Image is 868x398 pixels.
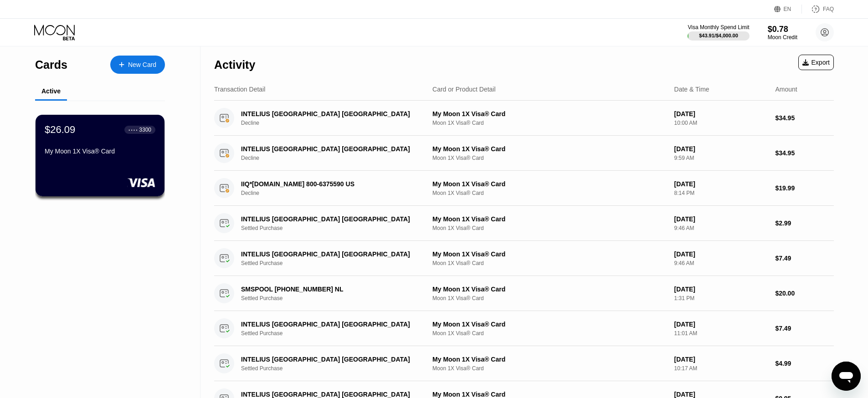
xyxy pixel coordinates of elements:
div: Visa Monthly Spend Limit [688,24,749,31]
div: My Moon 1X Visa® Card [45,148,155,155]
div: IIQ*[DOMAIN_NAME] 800-6375590 USDeclineMy Moon 1X Visa® CardMoon 1X Visa® Card[DATE]8:14 PM$19.99 [214,171,834,206]
div: Moon 1X Visa® Card [432,190,667,196]
div: INTELIUS [GEOGRAPHIC_DATA] [GEOGRAPHIC_DATA] [241,321,418,328]
div: [DATE] [674,180,768,188]
div: My Moon 1X Visa® Card [432,250,667,258]
div: 10:17 AM [674,365,768,372]
div: Moon 1X Visa® Card [432,260,667,266]
div: $19.99 [775,184,834,192]
div: $43.91 / $4,000.00 [699,33,738,38]
div: INTELIUS [GEOGRAPHIC_DATA] [GEOGRAPHIC_DATA] [241,250,418,258]
div: Activity [214,58,255,71]
div: EN [784,6,791,12]
div: $34.95 [775,149,834,157]
div: Cards [35,58,67,71]
div: $26.09● ● ● ●3300My Moon 1X Visa® Card [36,115,164,196]
div: INTELIUS [GEOGRAPHIC_DATA] [GEOGRAPHIC_DATA]DeclineMy Moon 1X Visa® CardMoon 1X Visa® Card[DATE]1... [214,101,834,136]
div: 9:59 AM [674,155,768,161]
div: My Moon 1X Visa® Card [432,356,667,363]
div: INTELIUS [GEOGRAPHIC_DATA] [GEOGRAPHIC_DATA]Settled PurchaseMy Moon 1X Visa® CardMoon 1X Visa® Ca... [214,311,834,346]
div: My Moon 1X Visa® Card [432,180,667,188]
div: Moon 1X Visa® Card [432,225,667,231]
div: ● ● ● ● [128,128,138,131]
div: Decline [241,120,431,126]
div: Export [798,55,834,70]
div: My Moon 1X Visa® Card [432,286,667,293]
div: Active [41,87,61,95]
div: Settled Purchase [241,365,431,372]
div: [DATE] [674,356,768,363]
div: [DATE] [674,391,768,398]
div: INTELIUS [GEOGRAPHIC_DATA] [GEOGRAPHIC_DATA] [241,215,418,223]
div: SMSPOOL [PHONE_NUMBER] NL [241,286,418,293]
div: My Moon 1X Visa® Card [432,391,667,398]
div: [DATE] [674,321,768,328]
div: [DATE] [674,145,768,153]
div: Export [802,59,830,66]
div: Visa Monthly Spend Limit$43.91/$4,000.00 [688,24,749,41]
div: Settled Purchase [241,260,431,266]
div: 9:46 AM [674,225,768,231]
div: Settled Purchase [241,330,431,337]
div: Moon 1X Visa® Card [432,295,667,301]
iframe: Button to launch messaging window [832,362,861,391]
div: [DATE] [674,250,768,258]
div: $7.49 [775,325,834,332]
div: $0.78Moon Credit [768,25,797,41]
div: Moon 1X Visa® Card [432,155,667,161]
div: 3300 [139,127,151,133]
div: My Moon 1X Visa® Card [432,145,667,153]
div: Transaction Detail [214,86,265,93]
div: Settled Purchase [241,295,431,301]
div: FAQ [823,6,834,12]
div: INTELIUS [GEOGRAPHIC_DATA] [GEOGRAPHIC_DATA] [241,356,418,363]
div: My Moon 1X Visa® Card [432,215,667,223]
div: INTELIUS [GEOGRAPHIC_DATA] [GEOGRAPHIC_DATA]Settled PurchaseMy Moon 1X Visa® CardMoon 1X Visa® Ca... [214,346,834,381]
div: 10:00 AM [674,120,768,126]
div: Settled Purchase [241,225,431,231]
div: [DATE] [674,215,768,223]
div: $4.99 [775,360,834,367]
div: INTELIUS [GEOGRAPHIC_DATA] [GEOGRAPHIC_DATA] [241,110,418,117]
div: 1:31 PM [674,295,768,301]
div: INTELIUS [GEOGRAPHIC_DATA] [GEOGRAPHIC_DATA]DeclineMy Moon 1X Visa® CardMoon 1X Visa® Card[DATE]9... [214,136,834,171]
div: INTELIUS [GEOGRAPHIC_DATA] [GEOGRAPHIC_DATA] [241,145,418,153]
div: Moon 1X Visa® Card [432,330,667,337]
div: $2.99 [775,219,834,227]
div: EN [774,5,802,14]
div: $7.49 [775,255,834,262]
div: My Moon 1X Visa® Card [432,321,667,328]
div: INTELIUS [GEOGRAPHIC_DATA] [GEOGRAPHIC_DATA]Settled PurchaseMy Moon 1X Visa® CardMoon 1X Visa® Ca... [214,206,834,241]
div: Decline [241,190,431,196]
div: New Card [110,56,165,74]
div: New Card [128,61,156,69]
div: [DATE] [674,110,768,117]
div: $20.00 [775,290,834,297]
div: INTELIUS [GEOGRAPHIC_DATA] [GEOGRAPHIC_DATA]Settled PurchaseMy Moon 1X Visa® CardMoon 1X Visa® Ca... [214,241,834,276]
div: Moon 1X Visa® Card [432,365,667,372]
div: 9:46 AM [674,260,768,266]
div: $26.09 [45,124,75,136]
div: [DATE] [674,286,768,293]
div: My Moon 1X Visa® Card [432,110,667,117]
div: Card or Product Detail [432,86,496,93]
div: Moon 1X Visa® Card [432,120,667,126]
div: Amount [775,86,797,93]
div: INTELIUS [GEOGRAPHIC_DATA] [GEOGRAPHIC_DATA] [241,391,418,398]
div: $34.95 [775,114,834,122]
div: SMSPOOL [PHONE_NUMBER] NLSettled PurchaseMy Moon 1X Visa® CardMoon 1X Visa® Card[DATE]1:31 PM$20.00 [214,276,834,311]
div: FAQ [802,5,834,14]
div: IIQ*[DOMAIN_NAME] 800-6375590 US [241,180,418,188]
div: Moon Credit [768,34,797,41]
div: Date & Time [674,86,709,93]
div: 11:01 AM [674,330,768,337]
div: $0.78 [768,25,797,34]
div: 8:14 PM [674,190,768,196]
div: Decline [241,155,431,161]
